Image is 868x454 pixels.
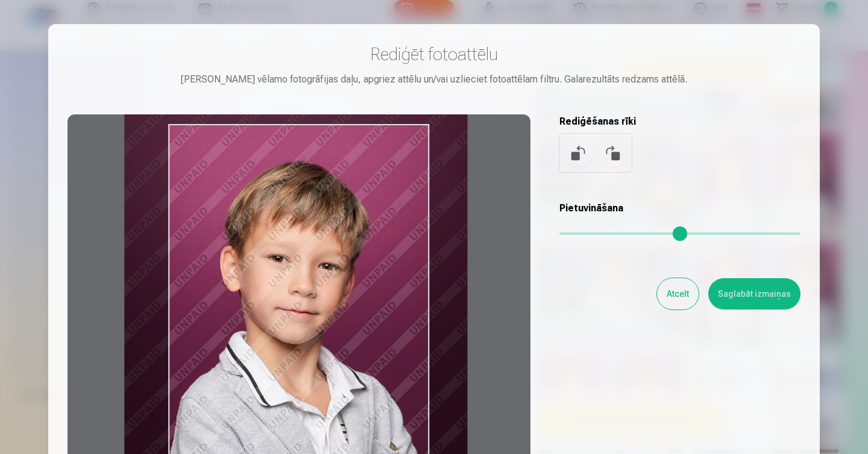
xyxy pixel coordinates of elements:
[708,278,800,309] button: Saglabāt izmaiņas
[559,114,800,129] h5: Rediģēšanas rīki
[68,43,800,65] h3: Rediģēt fotoattēlu
[559,201,800,216] h5: Pietuvināšana
[657,278,699,309] button: Atcelt
[68,72,800,87] div: [PERSON_NAME] vēlamo fotogrāfijas daļu, apgriez attēlu un/vai uzlieciet fotoattēlam filtru. Galar...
